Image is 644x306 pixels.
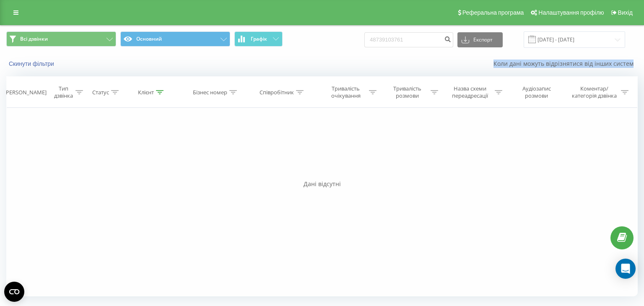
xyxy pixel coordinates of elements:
[570,85,619,99] div: Коментар/категорія дзвінка
[386,85,428,99] div: Тривалість розмови
[138,89,154,96] div: Клієнт
[325,85,367,99] div: Тривалість очікування
[457,32,503,47] button: Експорт
[618,9,633,16] span: Вихід
[4,282,24,302] button: Open CMP widget
[20,36,48,42] span: Всі дзвінки
[260,89,294,96] div: Співробітник
[193,89,227,96] div: Бізнес номер
[6,31,116,47] button: Всі дзвінки
[512,85,561,99] div: Аудіозапис розмови
[251,36,267,42] span: Графік
[615,259,636,279] div: Open Intercom Messenger
[6,60,58,67] button: Скинути фільтри
[538,9,604,16] span: Налаштування профілю
[4,89,47,96] div: [PERSON_NAME]
[462,9,524,16] span: Реферальна програма
[53,85,73,99] div: Тип дзвінка
[6,180,638,188] div: Дані відсутні
[493,60,638,67] a: Коли дані можуть відрізнятися вiд інших систем
[364,32,453,47] input: Пошук за номером
[234,31,283,47] button: Графік
[448,85,493,99] div: Назва схеми переадресації
[92,89,109,96] div: Статус
[120,31,230,47] button: Основний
